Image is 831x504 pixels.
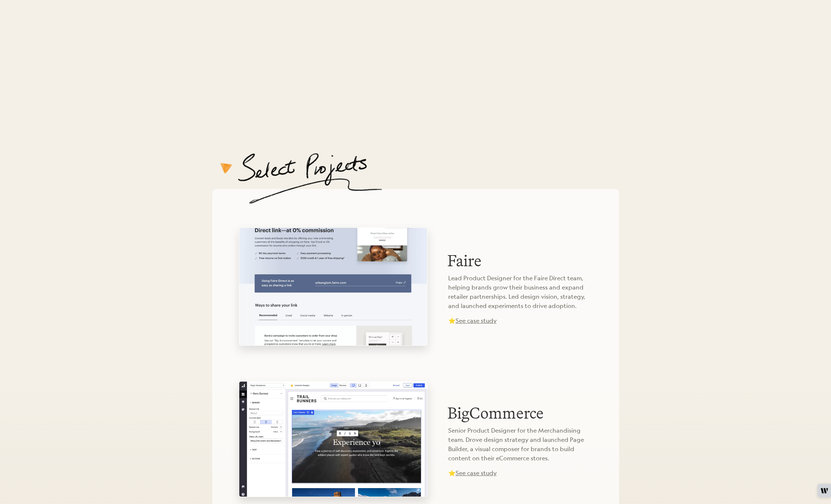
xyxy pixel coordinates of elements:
h1: BigCommerce [447,405,592,421]
span: See case study [456,469,497,477]
p: Lead Product Designer for the Faire Direct team, helping brands grow their business and expand re... [448,274,592,311]
p: ⭐ [448,468,592,478]
p: ⭐ [448,316,592,325]
h1: Faire [447,253,592,268]
p: Senior Product Designer for the Merchandising team. Drove design strategy and launched Page Build... [448,426,592,463]
span: See case study [456,317,497,325]
a: BigCommerceSenior Product Designer for the Merchandising team. Drove design strategy and launched... [212,381,619,497]
a: FaireLead Product Designer for the Faire Direct team, helping brands grow their business and expa... [212,227,619,346]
